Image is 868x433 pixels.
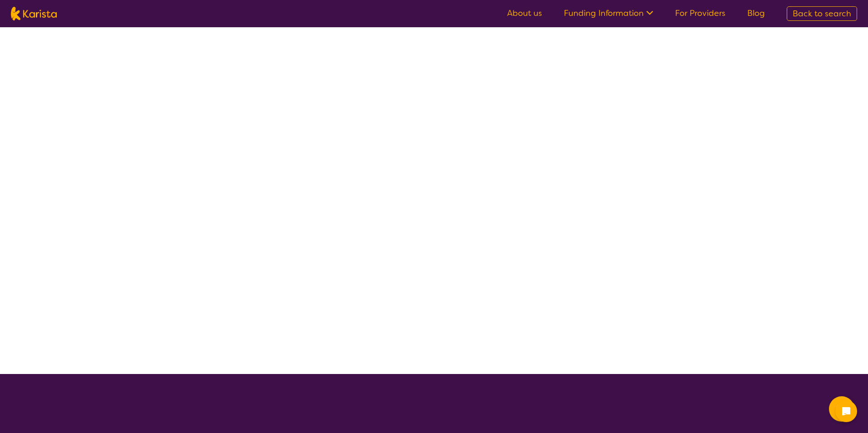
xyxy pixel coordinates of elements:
[787,6,857,21] a: Back to search
[507,8,542,19] a: About us
[564,8,653,19] a: Funding Information
[829,396,854,422] button: Channel Menu
[747,8,765,19] a: Blog
[793,8,851,19] span: Back to search
[675,8,725,19] a: For Providers
[11,7,57,20] img: Karista logo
